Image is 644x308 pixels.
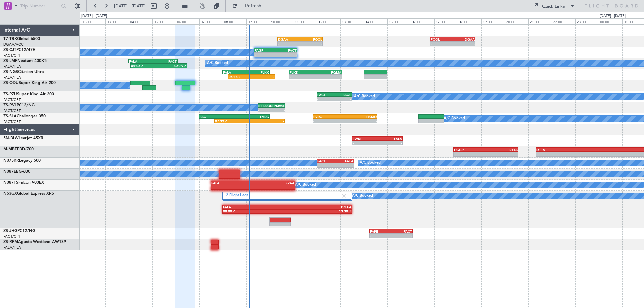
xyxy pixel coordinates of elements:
[316,70,341,74] div: FQMA
[215,119,250,123] div: 07:39 Z
[287,209,351,213] div: 13:30 Z
[391,234,412,238] div: -
[278,37,300,41] div: DGAA
[207,58,228,68] div: A/C Booked
[129,59,153,63] div: FALA
[505,18,528,24] div: 20:00
[199,18,223,24] div: 07:00
[3,240,18,244] span: ZS-RPM
[313,119,345,123] div: -
[431,42,452,46] div: -
[453,42,475,46] div: -
[370,234,391,238] div: -
[317,93,334,97] div: FACT
[82,18,105,24] div: 02:00
[3,159,41,163] a: N375KRLegacy 500
[290,75,316,79] div: -
[481,18,505,24] div: 19:00
[255,53,275,57] div: -
[444,114,465,124] div: A/C Booked
[353,141,377,145] div: -
[454,148,486,152] div: EGGP
[3,114,46,118] a: ZS-SLAChallenger 350
[317,163,335,167] div: -
[3,192,54,196] a: N53GXGlobal Express XRS
[275,53,296,57] div: -
[300,37,322,41] div: FOOL
[3,70,18,74] span: ZS-NGS
[223,70,246,74] div: FALA
[3,147,34,151] a: M-MBFFBD-700
[335,163,353,167] div: -
[223,209,287,213] div: 08:00 Z
[131,64,159,68] div: 04:05 Z
[3,92,54,96] a: ZS-PZUSuper King Air 200
[3,42,24,47] a: DGAA/ACC
[211,185,253,189] div: -
[3,147,19,151] span: M-MBFF
[3,48,35,52] a: ZS-CJTPC12/47E
[454,152,486,156] div: -
[317,18,340,24] div: 12:00
[458,18,481,24] div: 18:00
[105,18,129,24] div: 03:00
[3,92,17,96] span: ZS-PZU
[152,18,176,24] div: 05:00
[391,229,412,233] div: FACT
[3,170,19,174] span: N387EB
[3,70,44,74] a: ZS-NGSCitation Ultra
[270,18,293,24] div: 10:00
[377,141,402,145] div: -
[3,181,18,185] span: N387TS
[272,108,285,112] div: -
[3,64,21,69] a: FALA/HLA
[317,159,335,163] div: FACT
[234,115,269,119] div: FVRG
[3,136,43,140] a: 5N-BLWLearjet 45XR
[354,91,375,102] div: A/C Booked
[387,18,411,24] div: 15:00
[434,18,458,24] div: 17:00
[3,81,56,85] a: ZS-ODUSuper King Air 200
[341,193,347,199] img: gray-close.svg
[3,103,17,107] span: ZS-RVL
[246,70,269,74] div: FLKK
[3,181,44,185] a: N387TSFalcon 900EX
[3,81,19,85] span: ZS-ODU
[278,42,300,46] div: -
[528,18,552,24] div: 21:00
[334,93,351,97] div: FACF
[3,245,21,250] a: FALA/HLA
[3,114,17,118] span: ZS-SLA
[300,42,322,46] div: -
[335,159,353,163] div: FALA
[114,3,146,9] span: [DATE] - [DATE]
[377,137,402,141] div: FALA
[600,13,626,19] div: [DATE] - [DATE]
[3,48,16,52] span: ZS-CJT
[575,18,599,24] div: 23:00
[211,181,253,185] div: FALA
[258,108,271,112] div: -
[353,137,377,141] div: FWKI
[345,119,377,123] div: -
[3,37,17,41] span: T7-TRX
[364,18,387,24] div: 14:00
[3,59,47,63] a: ZS-LMFNextant 400XTi
[352,191,373,201] div: A/C Booked
[411,18,434,24] div: 16:00
[275,48,296,52] div: FACT
[239,4,267,8] span: Refresh
[3,229,17,233] span: ZS-JHG
[486,152,518,156] div: -
[3,229,35,233] a: ZS-JHGPC12/NG
[252,75,274,79] div: -
[159,64,186,68] div: 06:29 Z
[3,159,19,163] span: N375KR
[340,18,364,24] div: 13:00
[153,59,177,63] div: FACT
[3,240,66,244] a: ZS-RPMAgusta Westland AW139
[250,119,284,123] div: -
[345,115,377,119] div: HKMO
[129,18,152,24] div: 04:00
